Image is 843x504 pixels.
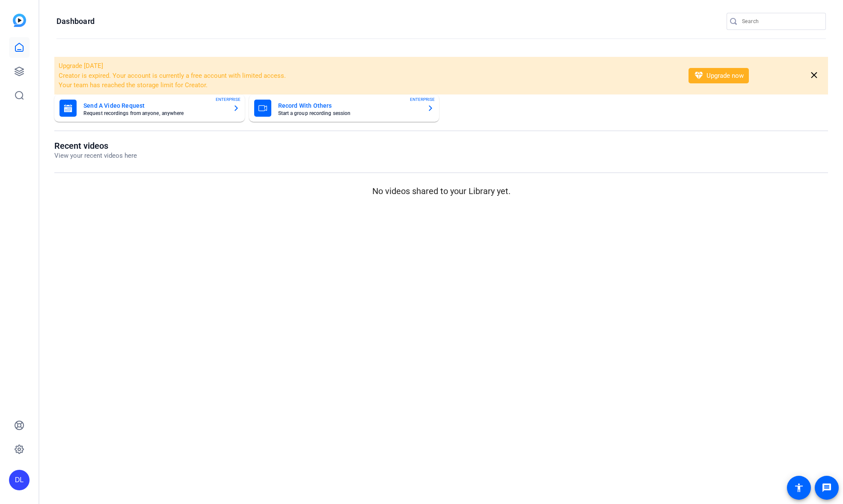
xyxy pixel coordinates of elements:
[59,80,677,90] li: Your team has reached the storage limit for Creator.
[13,14,26,27] img: blue-gradient.svg
[59,71,677,81] li: Creator is expired. Your account is currently a free account with limited access.
[54,185,828,197] p: No videos shared to your Library yet.
[278,100,421,111] mat-card-title: Record With Others
[54,151,137,161] p: View your recent videos here
[83,111,226,116] mat-card-subtitle: Request recordings from anyone, anywhere
[694,71,704,81] mat-icon: diamond
[9,470,30,490] div: DL
[809,70,819,81] mat-icon: close
[216,96,240,103] span: ENTERPRISE
[742,16,819,27] input: Search
[54,94,245,122] button: Send A Video RequestRequest recordings from anyone, anywhereENTERPRISE
[59,62,103,70] span: Upgrade [DATE]
[689,68,749,83] button: Upgrade now
[83,100,226,111] mat-card-title: Send A Video Request
[822,483,832,493] mat-icon: message
[278,111,421,116] mat-card-subtitle: Start a group recording session
[410,96,435,103] span: ENTERPRISE
[249,94,439,122] button: Record With OthersStart a group recording sessionENTERPRISE
[56,16,95,27] h1: Dashboard
[794,483,804,493] mat-icon: accessibility
[54,141,137,151] h1: Recent videos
